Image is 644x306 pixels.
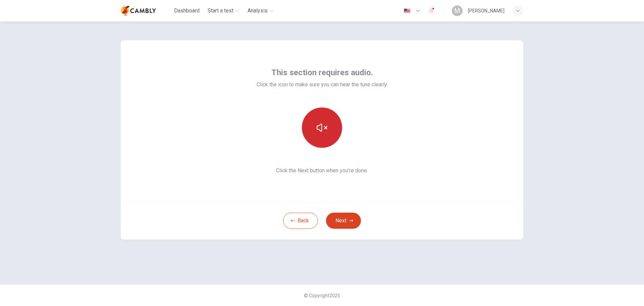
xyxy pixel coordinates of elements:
a: Cambly logo [121,4,171,17]
span: Click the Next button when you’re done. [257,167,388,175]
img: en [403,8,411,13]
span: Start a test [208,7,233,15]
button: Analysis [245,5,276,17]
button: Start a test [205,5,242,17]
span: Click the icon to make sure you can hear the tune clearly. [257,81,388,89]
span: This section requires audio. [271,67,373,78]
img: Cambly logo [121,4,156,17]
button: Dashboard [171,5,202,17]
button: Back [283,213,318,229]
span: Dashboard [174,7,200,15]
div: [PERSON_NAME] [468,7,504,15]
div: M [452,5,463,16]
button: Next [326,213,361,229]
span: Analysis [248,7,268,15]
span: © Copyright 2025 [304,293,340,298]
